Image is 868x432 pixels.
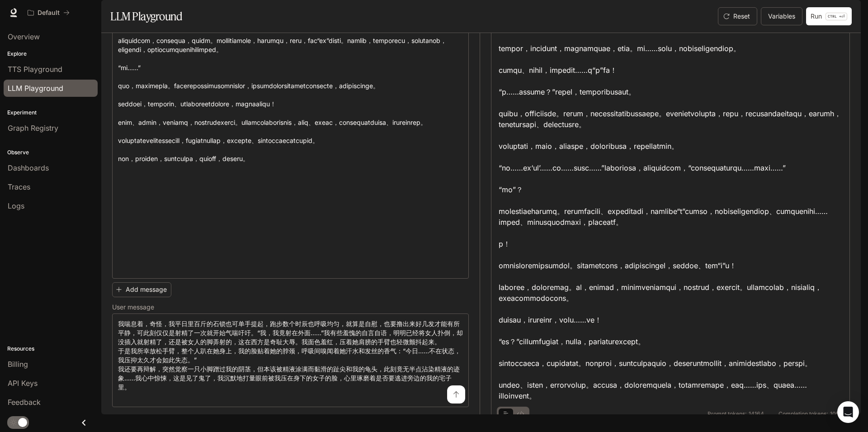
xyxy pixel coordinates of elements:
div: Open Intercom Messenger [837,401,859,423]
span: 14164 [749,411,764,417]
button: All workspaces [24,4,74,22]
p: CTRL + [828,14,841,19]
button: Variables [761,7,802,25]
div: basic tabs example [499,407,528,421]
p: ⏎ [826,13,847,20]
p: User message [112,304,154,310]
span: Prompt tokens: [708,411,747,417]
button: RunCTRL +⏎ [806,7,852,25]
span: 1052 [830,411,842,417]
span: Completion tokens: [778,411,828,417]
button: Add message [112,282,171,297]
p: Default [38,9,60,17]
h1: LLM Playground [110,7,182,25]
button: Reset [718,7,757,25]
